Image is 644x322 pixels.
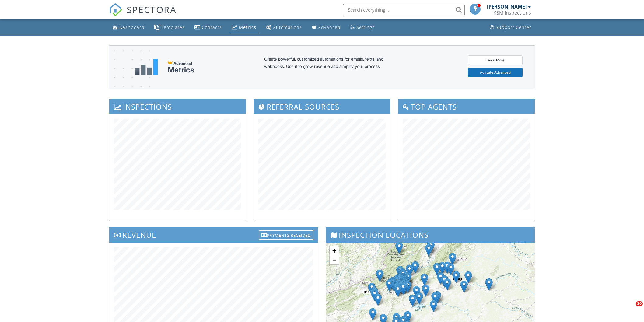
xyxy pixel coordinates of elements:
[487,22,534,33] a: Support Center
[168,66,194,74] div: Metrics
[259,230,313,240] div: Payments Received
[636,301,643,306] span: 10
[202,24,222,30] div: Contacts
[109,3,122,16] img: The Best Home Inspection Software - Spectora
[468,68,523,77] a: Activate Advanced
[127,3,177,16] span: SPECTORA
[623,301,638,316] iframe: Intercom live chat
[356,24,375,30] div: Settings
[468,55,523,65] a: Learn More
[229,22,259,33] a: Metrics
[348,22,377,33] a: Settings
[309,22,343,33] a: Advanced
[259,229,313,239] a: Payments Received
[330,255,339,264] a: Zoom out
[496,24,531,30] div: Support Center
[273,24,302,30] div: Automations
[239,24,256,30] div: Metrics
[161,24,185,30] div: Templates
[493,10,531,16] div: KSM Inspections
[343,4,465,16] input: Search everything...
[326,227,535,242] h3: Inspection Locations
[330,246,339,255] a: Zoom in
[109,46,150,113] img: advanced-banner-bg-f6ff0eecfa0ee76150a1dea9fec4b49f333892f74bc19f1b897a312d7a1b2ff3.png
[264,55,398,79] div: Create powerful, customized automations for emails, texts, and webhooks. Use it to grow revenue a...
[152,22,187,33] a: Templates
[135,59,158,75] img: metrics-aadfce2e17a16c02574e7fc40e4d6b8174baaf19895a402c862ea781aae8ef5b.svg
[254,99,390,114] h3: Referral Sources
[109,8,177,21] a: SPECTORA
[398,99,535,114] h3: Top Agents
[487,4,527,10] div: [PERSON_NAME]
[318,24,341,30] div: Advanced
[192,22,224,33] a: Contacts
[110,22,147,33] a: Dashboard
[109,227,318,242] h3: Revenue
[264,22,304,33] a: Automations (Basic)
[173,61,192,66] span: Advanced
[109,99,246,114] h3: Inspections
[119,24,145,30] div: Dashboard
